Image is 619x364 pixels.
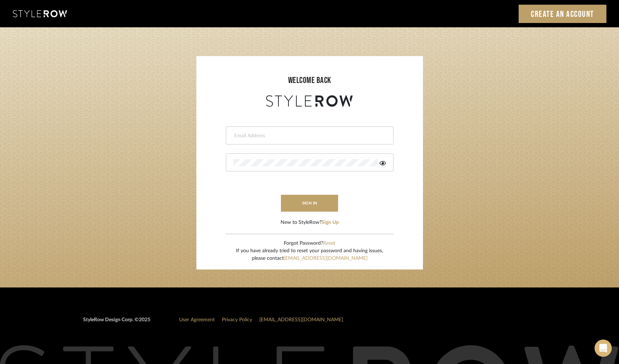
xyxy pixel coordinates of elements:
[259,317,343,322] a: [EMAIL_ADDRESS][DOMAIN_NAME]
[179,317,215,322] a: User Agreement
[222,317,252,322] a: Privacy Policy
[281,195,338,212] button: sign in
[519,5,606,23] a: Create an Account
[236,247,383,262] div: If you have already tried to reset your password and having issues, please contact
[204,74,416,87] div: welcome back
[323,240,335,247] button: Reset
[83,316,150,330] div: StyleRow Design Corp. ©2025
[284,256,368,261] a: [EMAIL_ADDRESS][DOMAIN_NAME]
[236,240,383,247] div: Forgot Password?
[322,219,339,226] button: Sign Up
[233,132,384,139] input: Email Address
[281,219,339,226] div: New to StyleRow?
[595,340,612,357] div: Open Intercom Messenger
